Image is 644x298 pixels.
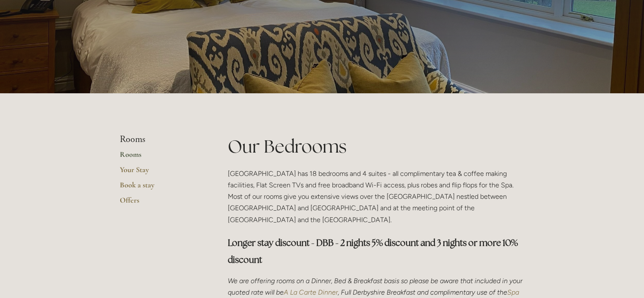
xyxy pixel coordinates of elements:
a: A La Carte Dinner [284,288,338,296]
em: We are offering rooms on a Dinner, Bed & Breakfast basis so please be aware that included in your... [228,277,524,296]
a: Your Stay [120,165,201,180]
a: Rooms [120,150,201,165]
a: Book a stay [120,180,201,195]
li: Rooms [120,134,201,145]
em: , Full Derbyshire Breakfast and complimentary use of the [338,288,507,296]
p: [GEOGRAPHIC_DATA] has 18 bedrooms and 4 suites - all complimentary tea & coffee making facilities... [228,168,525,226]
a: Offers [120,195,201,211]
h1: Our Bedrooms [228,134,525,159]
strong: Longer stay discount - DBB - 2 nights 5% discount and 3 nights or more 10% discount [228,237,520,265]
